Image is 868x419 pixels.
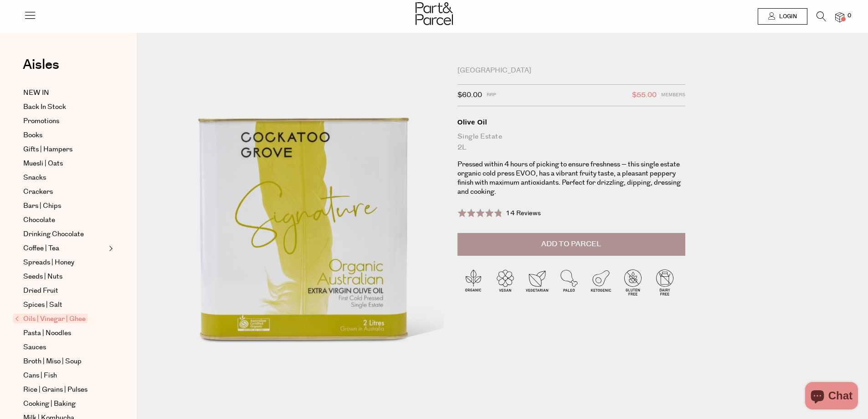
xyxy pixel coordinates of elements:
[649,266,681,298] img: P_P-ICONS-Live_Bec_V11_Dairy_Free.svg
[758,8,807,25] a: Login
[23,215,106,226] a: Chocolate
[487,89,496,101] span: RRP
[835,12,844,22] a: 0
[23,201,61,212] span: Bars | Chips
[23,144,106,155] a: Gifts | Hampers
[457,233,685,256] button: Add to Parcel
[632,89,657,101] span: $55.00
[23,186,106,197] a: Crackers
[23,271,106,282] a: Seeds | Nuts
[23,215,55,226] span: Chocolate
[23,102,106,113] a: Back In Stock
[23,243,106,254] a: Coffee | Tea
[777,13,797,21] span: Login
[617,266,649,298] img: P_P-ICONS-Live_Bec_V11_Gluten_Free.svg
[23,328,71,339] span: Pasta | Noodles
[23,285,106,296] a: Dried Fruit
[23,271,62,282] span: Seeds | Nuts
[23,229,84,240] span: Drinking Chocolate
[661,89,685,101] span: Members
[457,266,489,298] img: P_P-ICONS-Live_Bec_V11_Organic.svg
[845,12,853,20] span: 0
[457,160,685,197] p: Pressed within 4 hours of picking to ensure freshness – this single estate organic cold press EVO...
[489,266,521,298] img: P_P-ICONS-Live_Bec_V11_Vegan.svg
[23,55,59,75] span: Aisles
[23,342,46,353] span: Sauces
[521,266,553,298] img: P_P-ICONS-Live_Bec_V11_Vegetarian.svg
[23,88,49,98] span: NEW IN
[23,285,58,296] span: Dried Fruit
[13,314,88,323] span: Oils | Vinegar | Ghee
[23,300,106,310] a: Spices | Salt
[23,384,106,395] a: Rice | Grains | Pulses
[802,382,861,412] inbox-online-store-chat: Shopify online store chat
[457,89,482,101] span: $60.00
[23,229,106,240] a: Drinking Chocolate
[23,116,106,127] a: Promotions
[23,130,106,141] a: Books
[541,239,601,249] span: Add to Parcel
[107,243,113,254] button: Expand/Collapse Coffee | Tea
[506,209,541,218] span: 14 Reviews
[23,370,57,381] span: Cans | Fish
[23,186,53,197] span: Crackers
[23,130,42,141] span: Books
[23,158,63,169] span: Muesli | Oats
[15,314,106,325] a: Oils | Vinegar | Ghee
[23,328,106,339] a: Pasta | Noodles
[416,2,453,25] img: Part&Parcel
[23,398,76,409] span: Cooking | Baking
[23,201,106,212] a: Bars | Chips
[23,356,82,367] span: Broth | Miso | Soup
[23,257,74,268] span: Spreads | Honey
[457,66,685,75] div: [GEOGRAPHIC_DATA]
[23,58,59,81] a: Aisles
[23,384,87,395] span: Rice | Grains | Pulses
[23,300,62,310] span: Spices | Salt
[23,398,106,409] a: Cooking | Baking
[23,172,106,183] a: Snacks
[457,118,685,127] div: Olive Oil
[23,243,59,254] span: Coffee | Tea
[23,172,46,183] span: Snacks
[23,370,106,381] a: Cans | Fish
[23,356,106,367] a: Broth | Miso | Soup
[23,144,72,155] span: Gifts | Hampers
[23,88,106,98] a: NEW IN
[553,266,585,298] img: P_P-ICONS-Live_Bec_V11_Paleo.svg
[23,257,106,268] a: Spreads | Honey
[23,158,106,169] a: Muesli | Oats
[23,116,59,127] span: Promotions
[585,266,617,298] img: P_P-ICONS-Live_Bec_V11_Ketogenic.svg
[23,102,66,113] span: Back In Stock
[23,342,106,353] a: Sauces
[457,131,685,153] div: Single Estate 2L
